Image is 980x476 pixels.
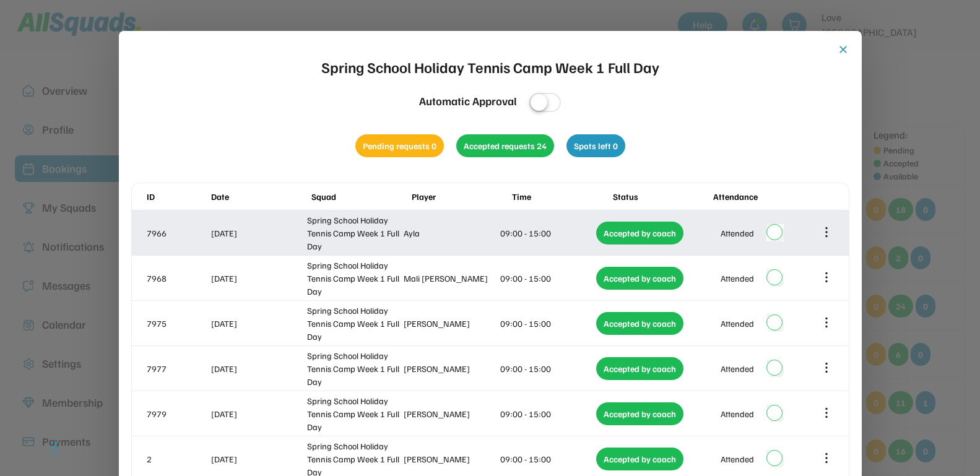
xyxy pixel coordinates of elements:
[596,267,683,290] div: Accepted by coach
[596,312,683,335] div: Accepted by coach
[307,214,401,253] div: Spring School Holiday Tennis Camp Week 1 Full Day
[211,272,305,285] div: [DATE]
[596,357,683,380] div: Accepted by coach
[307,259,401,298] div: Spring School Holiday Tennis Camp Week 1 Full Day
[307,349,401,388] div: Spring School Holiday Tennis Camp Week 1 Full Day
[721,272,754,285] div: Attended
[211,190,309,203] div: Date
[404,452,498,465] div: [PERSON_NAME]
[211,227,305,240] div: [DATE]
[321,56,659,78] div: Spring School Holiday Tennis Camp Week 1 Full Day
[355,134,444,157] div: Pending requests 0
[500,362,594,375] div: 09:00 - 15:00
[721,317,754,330] div: Attended
[500,452,594,465] div: 09:00 - 15:00
[307,304,401,343] div: Spring School Holiday Tennis Camp Week 1 Full Day
[721,227,754,240] div: Attended
[211,452,305,465] div: [DATE]
[211,362,305,375] div: [DATE]
[147,407,209,420] div: 7979
[721,452,754,465] div: Attended
[596,448,683,470] div: Accepted by coach
[147,317,209,330] div: 7975
[512,190,610,203] div: Time
[500,317,594,330] div: 09:00 - 15:00
[500,272,594,285] div: 09:00 - 15:00
[147,227,209,240] div: 7966
[596,402,683,425] div: Accepted by coach
[412,190,510,203] div: Player
[837,43,849,56] button: close
[404,272,498,285] div: Mali [PERSON_NAME]
[307,394,401,433] div: Spring School Holiday Tennis Camp Week 1 Full Day
[721,407,754,420] div: Attended
[211,407,305,420] div: [DATE]
[419,93,517,110] div: Automatic Approval
[721,362,754,375] div: Attended
[147,190,209,203] div: ID
[404,227,498,240] div: Ayla
[147,452,209,465] div: 2
[147,272,209,285] div: 7968
[613,190,711,203] div: Status
[596,222,683,244] div: Accepted by coach
[311,190,409,203] div: Squad
[147,362,209,375] div: 7977
[211,317,305,330] div: [DATE]
[456,134,554,157] div: Accepted requests 24
[500,407,594,420] div: 09:00 - 15:00
[500,227,594,240] div: 09:00 - 15:00
[404,407,498,420] div: [PERSON_NAME]
[713,190,811,203] div: Attendance
[566,134,625,157] div: Spots left 0
[404,362,498,375] div: [PERSON_NAME]
[404,317,498,330] div: [PERSON_NAME]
